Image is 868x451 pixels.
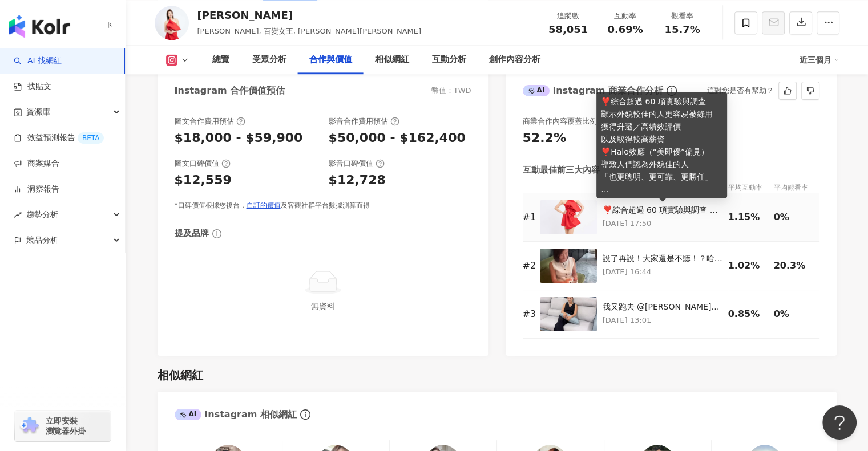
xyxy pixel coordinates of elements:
[431,86,471,96] div: 幣值：TWD
[175,172,232,189] div: $12,559
[523,116,597,127] div: 商業合作內容覆蓋比例
[707,82,774,99] div: 這對您是否有幫助？
[175,409,202,420] div: AI
[596,92,727,198] div: ❣️綜合超過 60 項實驗與調查 顯示外貌較佳的人更容易被錄用 獲得升遷／高績效評價 以及取得較高薪資 ❣️Halo效應（“美即優”偏見） 導致人們認為外貌佳的人 「也更聰明、更可靠、更勝任」 ...
[309,53,352,67] div: 合作與價值
[523,259,534,272] div: # 2
[175,84,285,97] div: Instagram 合作價值預估
[540,249,597,283] img: 說了再說！大家還是不聽！？哈哈哈！我這次真的不說了！🤣🤣🤣 #水光膠原胜肽 #膠原蛋白 #玻尿酸 #葉黃素 #皮膚澎彈保養的小秘密
[603,217,722,230] p: [DATE] 17:50
[607,24,643,35] span: 0.69%
[14,132,104,144] a: 效益預測報告BETA
[603,302,722,313] div: 我又跑去 @[PERSON_NAME]家具 採購啦～😆 這幾年真的愛上他們家，每次裝潢都會回來報到！ 這次是幫三重爸媽家重新裝潢， 四個房間要準備： ✔ 床架 ✔床墊 ✔ 床頭櫃 ✔ 化妝桌 ✔...
[329,116,399,127] div: 影音合作費用預估
[523,308,534,320] div: # 3
[800,51,839,69] div: 近三個月
[375,53,409,67] div: 相似網紅
[728,211,768,224] div: 1.15%
[540,200,597,234] img: ❣️綜合超過 60 項實驗與調查 顯示外貌較佳的人更容易被錄用 獲得升遷／高績效評價 以及取得較高薪資 ❣️Halo效應（“美即優”偏見） 導致人們認為外貌佳的人 「也更聰明、更可靠、更勝任」 ...
[523,84,663,97] div: Instagram 商業合作分析
[774,308,814,320] div: 0%
[728,308,768,320] div: 0.85%
[197,27,422,35] span: [PERSON_NAME], 百變女王, [PERSON_NAME][PERSON_NAME]
[432,53,466,67] div: 互動分析
[18,417,41,435] img: chrome extension
[540,297,597,331] img: 我又跑去 @伍崧家具 採購啦～😆 這幾年真的愛上他們家，每次裝潢都會回來報到！ 這次是幫三重爸媽家重新裝潢， 四個房間要準備： ✔ 床架 ✔床墊 ✔ 床頭櫃 ✔ 化妝桌 ✔ 還有一組客廳最重要的...
[784,87,792,95] span: like
[155,6,189,40] img: KOL Avatar
[175,116,245,127] div: 圖文合作費用預估
[15,411,111,441] a: chrome extension立即安裝 瀏覽器外掛
[46,416,86,436] span: 立即安裝 瀏覽器外掛
[806,87,814,95] span: dislike
[728,182,774,193] div: 平均互動率
[329,172,386,189] div: $12,728
[603,314,722,327] p: [DATE] 13:01
[603,253,722,265] div: 說了再說！大家還是不聽！？哈哈哈！我這次真的不說了！🤣🤣🤣 #水光膠原胜肽 #膠原蛋白 #玻尿酸 #葉黃素 #皮膚澎彈保養的小秘密
[179,300,467,312] div: 無資料
[489,53,540,67] div: 創作內容分析
[329,159,385,169] div: 影音口碑價值
[822,405,857,440] iframe: Help Scout Beacon - Open
[523,164,600,176] div: 互動最佳前三大內容
[211,227,223,240] span: info-circle
[175,408,297,421] div: Instagram 相似網紅
[664,24,700,35] span: 15.7%
[14,184,59,195] a: 洞察報告
[158,367,203,383] div: 相似網紅
[604,10,647,22] div: 互動率
[665,84,679,97] span: info-circle
[329,129,466,147] div: $50,000 - $162,400
[197,8,422,22] div: [PERSON_NAME]
[14,55,62,67] a: searchAI 找網紅
[523,211,534,224] div: # 1
[603,266,722,278] p: [DATE] 16:44
[603,205,722,216] div: ❣️綜合超過 60 項實驗與調查 顯示外貌較佳的人更容易被錄用 獲得升遷／高績效評價 以及取得較高薪資 ❣️Halo效應（“美即優”偏見） 導致人們認為外貌佳的人 「也更聰明、更可靠、更勝任」 ...
[774,259,814,272] div: 20.3%
[212,53,229,67] div: 總覽
[548,23,588,35] span: 58,051
[175,227,209,239] div: 提及品牌
[26,99,50,125] span: 資源庫
[175,201,471,210] div: *口碑價值根據您後台， 及客觀社群平台數據測算而得
[14,211,22,219] span: rise
[774,211,814,224] div: 0%
[26,202,58,227] span: 趨勢分析
[547,10,590,22] div: 追蹤數
[728,259,768,272] div: 1.02%
[298,408,312,421] span: info-circle
[175,159,231,169] div: 圖文口碑價值
[774,182,819,193] div: 平均觀看率
[175,129,303,147] div: $18,000 - $59,900
[9,15,70,38] img: logo
[247,201,281,209] a: 自訂的價值
[523,129,566,147] div: 52.2%
[14,81,51,92] a: 找貼文
[661,10,704,22] div: 觀看率
[26,227,58,253] span: 競品分析
[523,85,550,96] div: AI
[252,53,286,67] div: 受眾分析
[14,158,59,169] a: 商案媒合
